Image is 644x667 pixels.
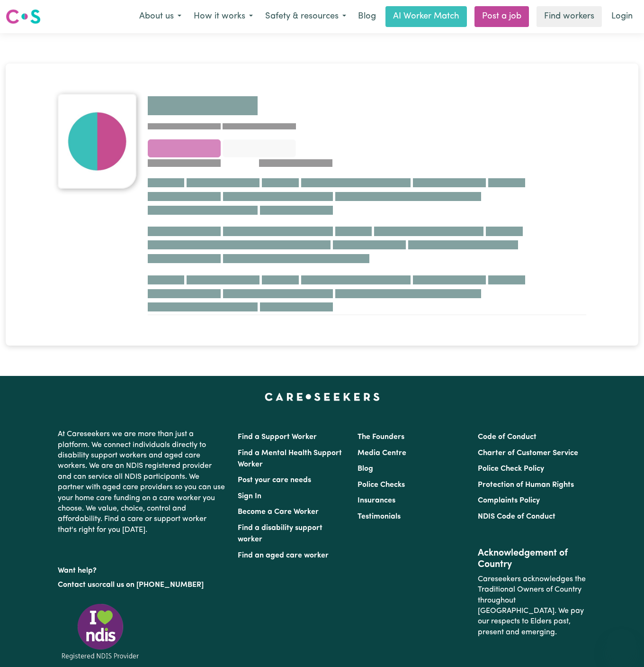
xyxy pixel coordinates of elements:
a: Find a Support Worker [238,433,317,441]
a: Find an aged care worker [238,552,329,559]
a: Sign In [238,493,261,500]
p: At Careseekers we are more than just a platform. We connect individuals directly to disability su... [58,425,226,539]
a: Media Centre [358,449,406,457]
a: Become a Care Worker [238,508,319,516]
a: Careseekers logo [6,6,41,27]
a: Login [606,6,638,27]
a: Protection of Human Rights [478,481,574,489]
a: Complaints Policy [478,497,540,504]
h2: Acknowledgement of Country [478,548,586,570]
a: NDIS Code of Conduct [478,513,555,521]
a: Find a disability support worker [238,524,322,543]
a: Post your care needs [238,476,311,484]
p: or [58,576,226,594]
a: Insurances [358,497,395,504]
a: Blog [352,6,382,27]
p: Careseekers acknowledges the Traditional Owners of Country throughout [GEOGRAPHIC_DATA]. We pay o... [478,570,586,641]
a: Code of Conduct [478,433,537,441]
img: Registered NDIS provider [58,602,143,661]
a: Charter of Customer Service [478,449,578,457]
p: Want help? [58,562,226,576]
a: Blog [358,465,373,473]
a: Police Check Policy [478,465,544,473]
a: Testimonials [358,513,401,521]
a: Post a job [474,6,529,27]
button: Safety & resources [259,7,352,27]
a: Careseekers home page [265,393,380,401]
img: Careseekers logo [6,8,41,25]
a: Contact us [58,581,95,589]
a: The Founders [358,433,404,441]
a: call us on [PHONE_NUMBER] [102,581,204,589]
iframe: Button to launch messaging window [606,629,636,659]
a: AI Worker Match [385,6,467,27]
a: Police Checks [358,481,405,489]
button: How it works [188,7,259,27]
a: Find workers [537,6,602,27]
button: About us [133,7,188,27]
a: Find a Mental Health Support Worker [238,449,342,468]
